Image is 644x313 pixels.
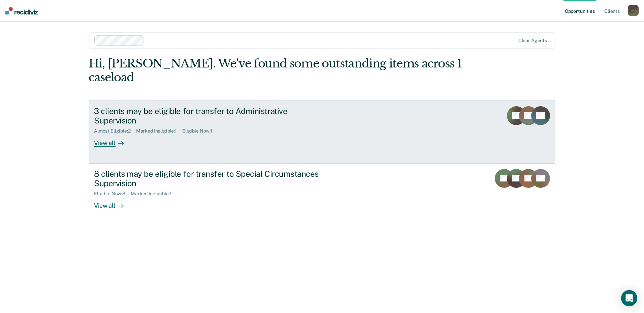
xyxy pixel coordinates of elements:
button: m [628,5,639,16]
div: Hi, [PERSON_NAME]. We’ve found some outstanding items across 1 caseload [89,57,462,84]
div: View all [94,197,132,210]
div: Clear agents [518,38,547,44]
div: Eligible Now : 8 [94,191,131,197]
div: Open Intercom Messenger [621,290,637,306]
div: Marked Ineligible : 1 [136,128,182,134]
a: 3 clients may be eligible for transfer to Administrative SupervisionAlmost Eligible:2Marked Ineli... [89,101,555,164]
div: View all [94,134,132,147]
div: 8 clients may be eligible for transfer to Special Circumstances Supervision [94,169,330,189]
div: Marked Ineligible : 1 [131,191,177,197]
div: Eligible Now : 1 [182,128,218,134]
div: Almost Eligible : 2 [94,128,136,134]
a: 8 clients may be eligible for transfer to Special Circumstances SupervisionEligible Now:8Marked I... [89,164,555,226]
div: 3 clients may be eligible for transfer to Administrative Supervision [94,106,330,126]
img: Recidiviz [5,7,38,15]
